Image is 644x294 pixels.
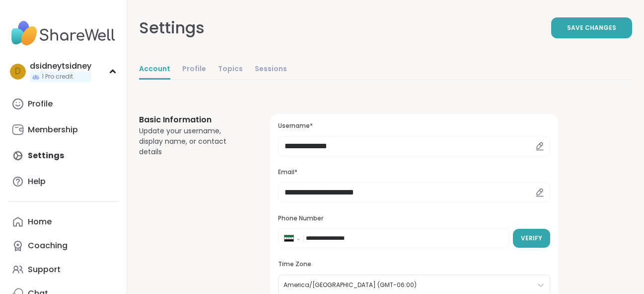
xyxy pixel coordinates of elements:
span: Save Changes [567,23,616,32]
a: Membership [8,118,119,142]
h3: Basic Information [139,114,246,126]
div: Coaching [28,240,68,251]
div: Settings [139,16,205,40]
h3: Username* [278,122,550,130]
span: d [15,65,21,78]
div: Home [28,216,52,227]
button: Verify [513,229,550,248]
h3: Time Zone [278,260,550,269]
a: Account [139,60,170,80]
a: Help [8,170,119,194]
div: Help [28,176,46,187]
a: Profile [8,92,119,116]
a: Sessions [255,60,287,80]
span: Verify [521,234,542,243]
h3: Phone Number [278,214,550,223]
a: Home [8,210,119,234]
a: Coaching [8,234,119,258]
a: Topics [218,60,243,80]
div: Profile [28,98,53,109]
button: Save Changes [551,17,632,38]
h3: Email* [278,168,550,177]
div: Support [28,264,61,275]
div: Update your username, display name, or contact details [139,126,246,157]
div: dsidneytsidney [30,61,91,72]
img: ShareWell Nav Logo [8,16,119,51]
a: Profile [182,60,206,80]
a: Support [8,258,119,282]
div: Membership [28,124,78,135]
span: 1 Pro credit [42,73,73,81]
